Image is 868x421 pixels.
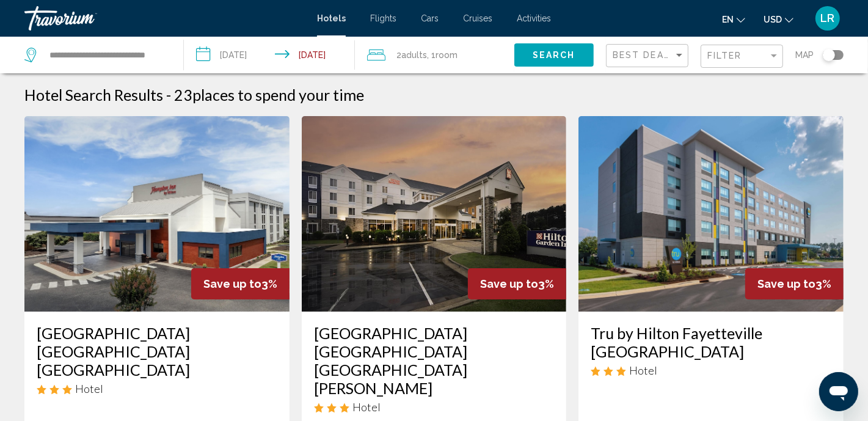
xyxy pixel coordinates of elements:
[821,12,835,24] span: LR
[184,37,356,73] button: Check-in date: Aug 15, 2025 Check-out date: Aug 16, 2025
[370,13,396,23] a: Flights
[613,51,685,61] mat-select: Sort by
[352,400,381,414] span: Hotel
[314,400,555,414] div: 3 star Hotel
[24,116,290,312] img: Hotel image
[396,46,427,64] span: 2
[314,324,555,397] a: [GEOGRAPHIC_DATA] [GEOGRAPHIC_DATA] [GEOGRAPHIC_DATA][PERSON_NAME]
[317,13,346,23] a: Hotels
[814,49,844,60] button: Toggle map
[722,15,734,24] span: en
[764,10,793,28] button: Change currency
[421,13,439,23] a: Cars
[480,277,538,290] span: Save up to
[613,50,677,60] span: Best Deals
[37,382,277,395] div: 3 star Hotel
[24,86,163,104] h1: Hotel Search Results
[174,86,364,104] h2: 23
[203,277,261,290] span: Save up to
[166,86,171,104] span: -
[192,86,364,104] span: places to spend your time
[517,13,551,23] a: Activities
[701,44,783,69] button: Filter
[795,46,814,64] span: Map
[591,364,831,377] div: 3 star Hotel
[578,116,844,312] img: Hotel image
[302,116,567,312] img: Hotel image
[355,37,514,73] button: Travelers: 2 adults, 0 children
[722,10,745,28] button: Change language
[533,51,575,60] span: Search
[707,51,742,60] span: Filter
[463,13,492,23] a: Cruises
[24,6,305,31] a: Travorium
[37,324,277,379] a: [GEOGRAPHIC_DATA] [GEOGRAPHIC_DATA] [GEOGRAPHIC_DATA]
[757,277,815,290] span: Save up to
[436,50,458,60] span: Room
[191,268,290,299] div: 3%
[745,268,844,299] div: 3%
[591,324,831,361] a: Tru by Hilton Fayetteville [GEOGRAPHIC_DATA]
[764,15,782,24] span: USD
[514,43,594,66] button: Search
[819,372,858,411] iframe: Button to launch messaging window
[629,364,657,377] span: Hotel
[427,46,458,64] span: , 1
[468,268,566,299] div: 3%
[812,5,844,31] button: User Menu
[401,50,427,60] span: Adults
[75,382,103,395] span: Hotel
